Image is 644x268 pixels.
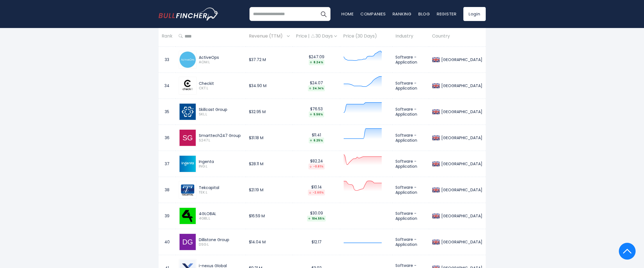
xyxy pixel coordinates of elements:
[440,161,482,166] div: [GEOGRAPHIC_DATA]
[246,203,293,229] td: $16.59 M
[309,59,324,65] div: 8.24%
[296,211,337,222] div: $30.09
[296,33,337,39] div: Price | 30 Days
[199,216,243,221] span: 4GBL.L
[440,213,482,218] div: [GEOGRAPHIC_DATA]
[159,99,176,125] td: 35
[296,159,337,169] div: $82.24
[360,11,386,17] a: Companies
[199,107,243,112] div: Skillcast Group
[199,60,243,65] span: AOM.L
[392,47,429,73] td: Software - Application
[180,52,196,68] img: AOM.L.png
[437,11,457,17] a: Register
[296,106,337,117] div: $76.53
[296,239,337,244] div: $12.17
[199,81,243,86] div: Checkit
[340,28,392,45] th: Price (30 Days)
[159,8,219,20] a: Go to homepage
[296,132,337,143] div: $11.41
[308,85,325,91] div: 24.14%
[199,242,243,247] span: DSG.L
[159,229,176,255] td: 40
[199,159,243,164] div: Ingenta
[418,11,430,17] a: Blog
[392,151,429,177] td: Software - Application
[392,73,429,99] td: Software - Application
[392,28,429,45] th: Industry
[392,125,429,151] td: Software - Application
[159,177,176,203] td: 38
[392,203,429,229] td: Software - Application
[307,216,326,222] div: 104.55%
[296,80,337,91] div: $24.07
[246,125,293,151] td: $31.18 M
[159,8,219,20] img: bullfincher logo
[180,182,196,198] img: TEK.L.png
[159,125,176,151] td: 36
[180,78,196,94] img: CKT.L.png
[429,28,485,45] th: Country
[180,156,196,172] img: ING.L.png
[296,185,337,195] div: $10.14
[246,177,293,203] td: $21.19 M
[159,151,176,177] td: 37
[308,164,325,169] div: -0.81%
[159,47,176,73] td: 33
[159,73,176,99] td: 34
[296,54,337,65] div: $247.09
[309,138,324,143] div: 6.25%
[199,133,243,138] div: Smarttech247 Group
[440,109,482,114] div: [GEOGRAPHIC_DATA]
[199,164,243,169] span: ING.L
[246,151,293,177] td: $28.11 M
[180,208,196,224] img: 4GBL.L.png
[440,239,482,244] div: [GEOGRAPHIC_DATA]
[199,185,243,190] div: Tekcapital
[199,112,243,117] span: SKL.L
[392,177,429,203] td: Software - Application
[393,11,412,17] a: Ranking
[246,73,293,99] td: $34.90 M
[249,32,286,41] span: Revenue (TTM)
[199,86,243,91] span: CKT.L
[199,55,243,60] div: ActiveOps
[309,111,324,117] div: 5.56%
[440,83,482,88] div: [GEOGRAPHIC_DATA]
[199,237,243,242] div: Dillistone Group
[199,138,243,143] span: S247.L
[199,211,243,216] div: 4GLOBAL
[440,187,482,192] div: [GEOGRAPHIC_DATA]
[317,7,331,21] button: Search
[246,229,293,255] td: $14.04 M
[463,7,486,21] a: Login
[159,203,176,229] td: 39
[392,99,429,125] td: Software - Application
[159,28,176,45] th: Rank
[199,190,243,195] span: TEK.L
[392,229,429,255] td: Software - Application
[308,190,325,195] div: -2.60%
[440,135,482,140] div: [GEOGRAPHIC_DATA]
[246,99,293,125] td: $32.95 M
[246,47,293,73] td: $37.72 M
[341,11,354,17] a: Home
[440,57,482,62] div: [GEOGRAPHIC_DATA]
[180,104,196,120] img: SKL.L.png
